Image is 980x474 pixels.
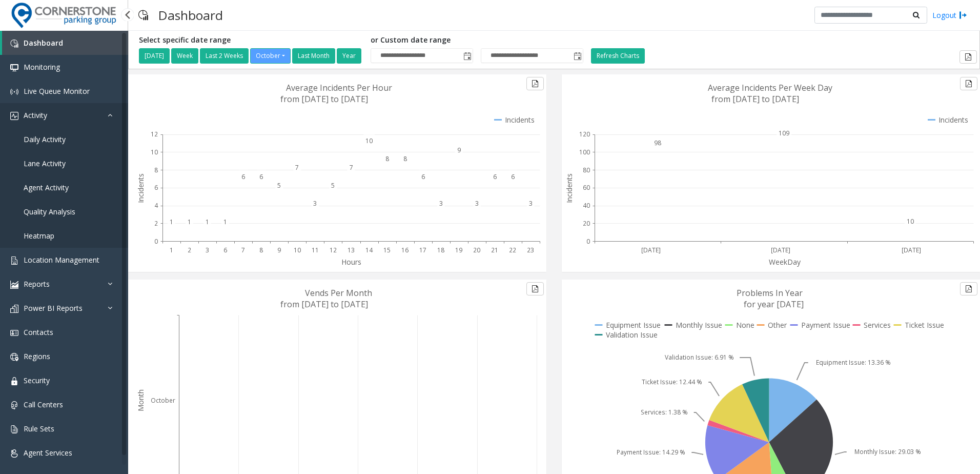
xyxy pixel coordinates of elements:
button: Export to pdf [526,282,544,295]
a: Logout [932,10,967,21]
text: 12 [330,246,337,254]
span: Daily Activity [24,134,66,144]
text: 21 [491,246,498,254]
text: [DATE] [641,246,661,254]
text: 8 [154,166,158,174]
text: 120 [579,130,590,139]
button: Export to pdf [959,50,977,64]
span: Regions [24,351,50,361]
text: 6 [493,172,497,181]
text: 10 [294,246,301,254]
img: 'icon' [10,281,18,289]
text: from [DATE] to [DATE] [711,93,799,105]
text: Incidents [136,173,146,203]
text: 98 [654,139,661,147]
span: Quality Analysis [24,207,75,216]
text: 6 [241,172,245,181]
text: 13 [348,246,355,254]
text: Average Incidents Per Hour [286,82,392,93]
span: Toggle popup [571,49,583,63]
text: 9 [277,246,281,254]
img: pageIcon [138,3,148,28]
img: 'icon' [10,39,18,48]
span: Security [24,376,50,385]
span: Activity [24,110,47,120]
text: 6 [259,172,263,181]
text: 7 [241,246,245,254]
text: 18 [437,246,444,254]
text: 6 [223,246,227,254]
span: Rule Sets [24,424,54,433]
text: 8 [259,246,263,254]
span: Agent Activity [24,183,69,192]
button: Last 2 Weeks [200,48,249,64]
text: 4 [154,201,158,210]
img: 'icon' [10,377,18,385]
text: Monthly Issue: 29.03 % [854,447,921,456]
text: Validation Issue: 6.91 % [665,353,734,362]
button: Export to pdf [960,77,977,90]
span: Dashboard [24,38,63,48]
text: Ticket Issue: 12.44 % [642,378,702,386]
text: October [151,396,175,405]
text: 100 [579,148,590,156]
text: for year [DATE] [744,299,804,310]
button: Export to pdf [960,282,977,295]
button: [DATE] [139,48,170,64]
text: 6 [511,172,515,181]
text: 8 [385,154,389,163]
text: 17 [419,246,426,254]
button: Export to pdf [526,77,544,90]
text: Month [136,389,146,411]
text: 0 [586,237,590,246]
text: 3 [206,246,209,254]
text: 1 [206,218,209,226]
text: 22 [509,246,516,254]
text: 12 [151,130,158,139]
text: Services: 1.38 % [641,408,688,417]
text: Payment Issue: 14.29 % [617,448,685,457]
span: Location Management [24,255,99,265]
img: 'icon' [10,64,18,72]
text: 3 [529,199,533,208]
text: 1 [223,218,227,226]
text: 16 [401,246,409,254]
text: 60 [583,183,590,192]
img: 'icon' [10,353,18,361]
img: 'icon' [10,401,18,409]
text: 3 [475,199,479,208]
text: 2 [154,219,158,228]
text: 80 [583,166,590,174]
text: 5 [331,181,335,190]
span: Toggle popup [461,49,473,63]
text: 40 [583,201,590,210]
button: Week [171,48,198,64]
img: 'icon' [10,88,18,96]
img: 'icon' [10,329,18,337]
span: Lane Activity [24,159,66,168]
text: [DATE] [902,246,921,254]
text: 20 [583,219,590,228]
text: 9 [457,146,461,154]
text: 20 [473,246,480,254]
text: 1 [170,246,173,254]
text: 23 [527,246,534,254]
text: Equipment Issue: 13.36 % [816,358,891,367]
text: [DATE] [771,246,790,254]
img: 'icon' [10,305,18,313]
text: WeekDay [769,257,801,267]
text: 3 [439,199,443,208]
text: 19 [455,246,462,254]
text: 6 [421,172,425,181]
text: Vends Per Month [305,287,372,299]
h5: or Custom date range [371,36,583,45]
h5: Select specific date range [139,36,363,45]
button: Refresh Charts [591,48,645,64]
text: Average Incidents Per Week Day [708,82,832,93]
img: logout [959,10,967,21]
text: 1 [188,218,191,226]
text: Hours [341,257,361,267]
text: 8 [403,154,407,163]
span: Call Centers [24,400,63,409]
text: 3 [313,199,317,208]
